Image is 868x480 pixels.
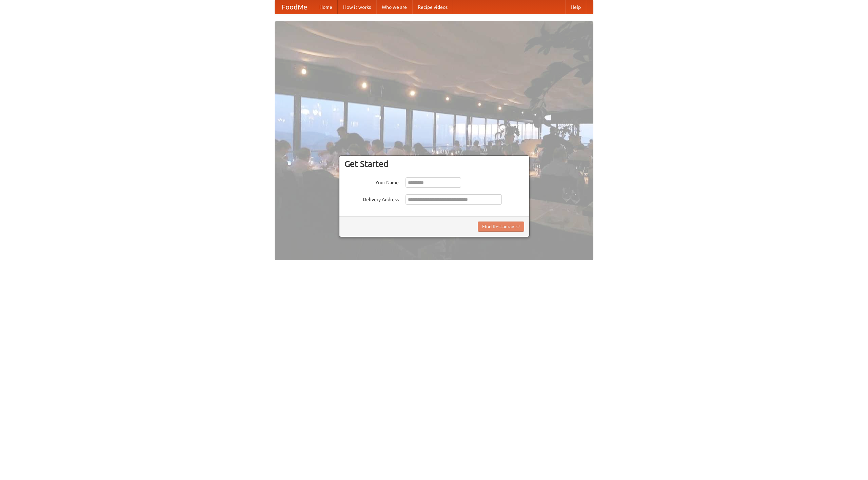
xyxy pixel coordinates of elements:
a: FoodMe [275,0,314,14]
a: Who we are [376,0,412,14]
a: How it works [338,0,376,14]
h3: Get Started [344,159,524,169]
button: Find Restaurants! [478,222,524,232]
a: Home [314,0,338,14]
a: Recipe videos [412,0,453,14]
a: Help [565,0,586,14]
label: Delivery Address [344,194,399,203]
label: Your Name [344,177,399,186]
